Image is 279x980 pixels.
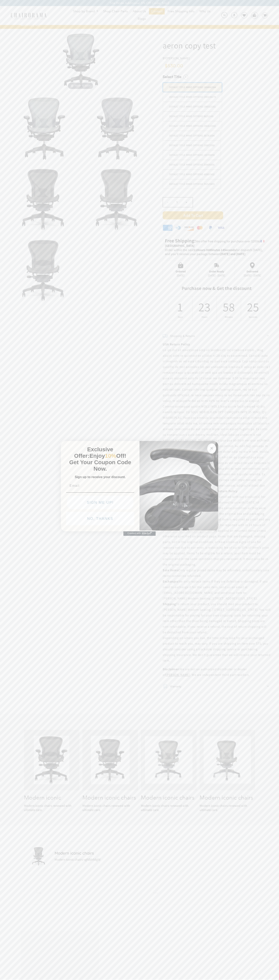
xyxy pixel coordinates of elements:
[75,475,126,479] span: Sign up to receive your discount.
[90,453,126,459] span: Enjoy Off!
[105,453,116,459] span: 10%
[123,531,156,536] a: Created with Klaviyo - opens in a new tab
[67,496,133,509] button: SIGN ME UP!
[207,443,216,454] button: Close dialog
[66,512,134,525] button: NO, THANKS
[66,482,134,490] input: Email
[74,446,113,459] span: Exclusive Offer:
[139,440,218,531] img: 92d77583-a095-41f6-84e7-858462e0427a.jpeg
[69,459,131,472] span: Get Your Coupon Code Now.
